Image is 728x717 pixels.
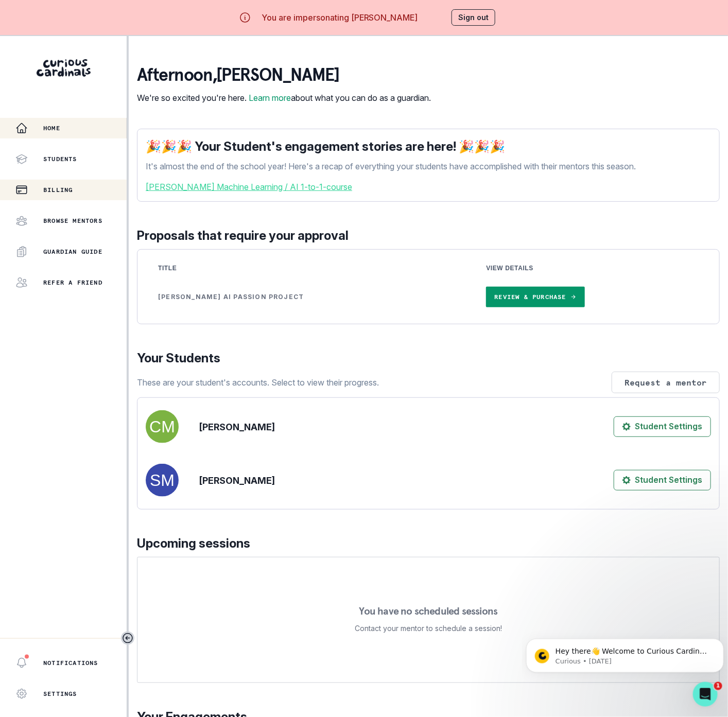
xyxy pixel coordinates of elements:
[146,258,474,278] th: Title
[452,9,495,26] button: Sign out
[137,534,720,553] p: Upcoming sessions
[199,474,275,487] p: [PERSON_NAME]
[146,181,711,193] a: [PERSON_NAME] Machine Learning / AI 1-to-1-course
[121,632,134,645] button: Toggle sidebar
[43,659,98,667] p: Notifications
[146,278,474,316] td: [PERSON_NAME] AI Passion Project
[43,248,102,256] p: Guardian Guide
[43,155,77,163] p: Students
[714,682,722,690] span: 1
[146,410,179,443] img: svg
[355,622,502,635] p: Contact your mentor to schedule a session!
[137,92,431,104] p: We're so excited you're here. about what you can do as a guardian.
[43,124,60,132] p: Home
[137,226,720,245] p: Proposals that require your approval
[37,59,91,77] img: Curious Cardinals Logo
[693,682,718,707] iframe: Intercom live chat
[486,287,584,307] a: Review & Purchase
[137,349,720,368] p: Your Students
[146,464,179,497] img: svg
[43,278,102,287] p: Refer a friend
[137,376,379,389] p: These are your student's accounts. Select to view their progress.
[262,11,418,24] p: You are impersonating [PERSON_NAME]
[522,617,728,689] iframe: Intercom notifications message
[614,470,711,491] button: Student Settings
[137,65,431,85] p: afternoon , [PERSON_NAME]
[199,420,275,434] p: [PERSON_NAME]
[612,372,720,393] button: Request a mentor
[474,258,711,278] th: View Details
[614,416,711,437] button: Student Settings
[43,186,73,194] p: Billing
[146,137,711,156] p: 🎉🎉🎉 Your Student's engagement stories are here! 🎉🎉🎉
[43,217,102,225] p: Browse Mentors
[249,93,291,103] a: Learn more
[43,690,77,698] p: Settings
[146,160,711,172] p: It's almost the end of the school year! Here's a recap of everything your students have accomplis...
[359,606,497,616] p: You have no scheduled sessions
